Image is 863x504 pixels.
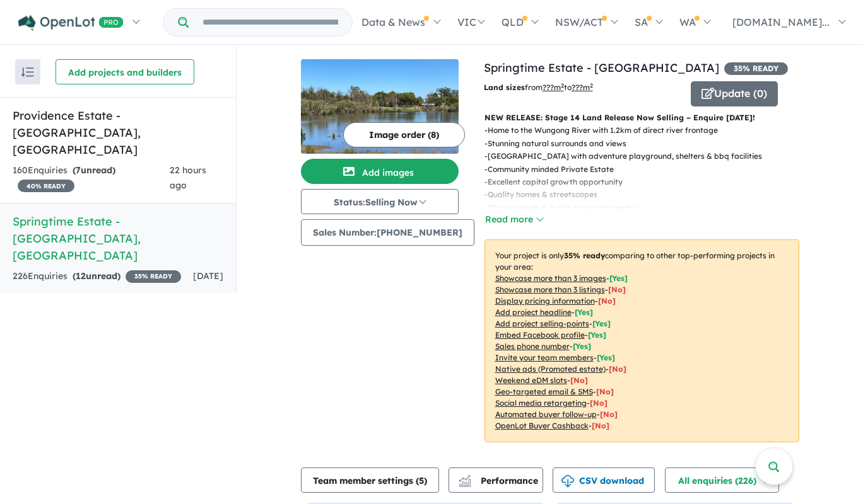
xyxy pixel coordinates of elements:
p: - Quality homes & streetscapes [484,188,809,201]
button: CSV download [553,467,655,493]
button: Update (0) [691,81,778,106]
input: Try estate name, suburb, builder or developer [191,9,349,36]
span: [ Yes ] [592,319,611,328]
strong: ( unread) [73,164,115,176]
span: [ Yes ] [597,353,615,362]
sup: 2 [561,82,564,89]
u: Geo-targeted email & SMS [495,387,593,396]
img: download icon [561,475,574,488]
span: [No] [609,364,626,374]
p: NEW RELEASE: Stage 14 Land Release Now Selling – Enquire [DATE]! [484,112,799,124]
p: - [GEOGRAPHIC_DATA] with adventure playground, shelters & bbq facilities [484,150,809,163]
u: Embed Facebook profile [495,330,585,340]
span: [No] [570,375,588,385]
h5: Springtime Estate - [GEOGRAPHIC_DATA] , [GEOGRAPHIC_DATA] [13,213,223,264]
img: sort.svg [21,67,34,77]
u: ???m [572,83,593,92]
span: [No] [600,409,618,419]
span: [ No ] [598,296,616,306]
p: - Home to the Wungong River with 1.2km of direct river frontage [484,124,809,137]
div: 226 Enquir ies [13,269,181,284]
button: All enquiries (226) [665,467,779,493]
p: - Community minded Private Estate [484,163,809,176]
span: [No] [596,387,614,396]
span: [ Yes ] [609,273,628,283]
span: [No] [590,398,608,408]
button: Image order (8) [343,122,465,147]
a: Springtime Estate - [GEOGRAPHIC_DATA] [484,60,719,75]
span: [DOMAIN_NAME]... [732,16,830,28]
button: Add images [301,159,459,184]
span: 7 [76,164,81,176]
button: Add projects and builders [56,59,194,84]
u: Automated buyer follow-up [495,409,597,419]
p: Your project is only comparing to other top-performing projects in your area: - - - - - - - - - -... [484,239,799,442]
span: 22 hours ago [170,164,206,191]
button: Read more [484,212,544,227]
span: [ Yes ] [588,330,606,340]
u: Add project headline [495,307,572,317]
button: Status:Selling Now [301,189,459,214]
span: 35 % READY [126,270,181,283]
span: [ Yes ] [575,307,593,317]
u: Sales phone number [495,341,570,351]
u: Invite your team members [495,353,594,362]
u: Showcase more than 3 listings [495,285,605,294]
button: Sales Number:[PHONE_NUMBER] [301,219,474,246]
span: [DATE] [193,270,223,282]
img: bar-chart.svg [459,479,471,487]
p: - Excellent capital growth opportunity [484,176,809,188]
p: from [484,81,681,94]
b: Land sizes [484,83,525,92]
span: [No] [592,421,609,430]
span: to [564,83,593,92]
u: ??? m [543,83,564,92]
sup: 2 [590,82,593,89]
u: Showcase more than 3 images [495,273,606,283]
p: - Stunning natural surrounds and views [484,137,809,150]
div: 160 Enquir ies [13,163,170,193]
b: 35 % ready [564,251,605,260]
u: OpenLot Buyer Cashback [495,421,589,430]
span: [ Yes ] [573,341,591,351]
h5: Providence Estate - [GEOGRAPHIC_DATA] , [GEOGRAPHIC_DATA] [13,107,223,158]
span: 5 [419,475,424,486]
u: Add project selling-points [495,319,589,328]
button: Performance [449,467,543,493]
u: Social media retargeting [495,398,587,408]
span: 35 % READY [724,62,788,75]
span: [ No ] [608,285,626,294]
u: Weekend eDM slots [495,375,567,385]
u: Native ads (Promoted estate) [495,364,606,374]
span: Performance [461,475,538,486]
p: - Shops, schools & public transport nearby [484,202,809,214]
span: 40 % READY [18,180,74,192]
strong: ( unread) [73,270,120,282]
button: Team member settings (5) [301,467,439,493]
u: Display pricing information [495,296,595,306]
img: Springtime Estate - Haynes [301,59,459,154]
img: line-chart.svg [459,475,470,482]
img: Openlot PRO Logo White [18,15,124,31]
span: 12 [76,270,86,282]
